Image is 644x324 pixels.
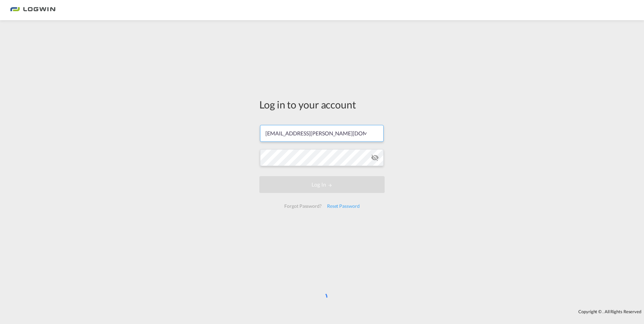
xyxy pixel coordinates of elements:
[371,154,379,162] md-icon: icon-eye-off
[10,3,56,18] img: bc73a0e0d8c111efacd525e4c8ad7d32.png
[259,97,385,111] div: Log in to your account
[259,176,385,193] button: LOGIN
[324,200,362,212] div: Reset Password
[282,200,324,212] div: Forgot Password?
[260,125,384,142] input: Enter email/phone number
